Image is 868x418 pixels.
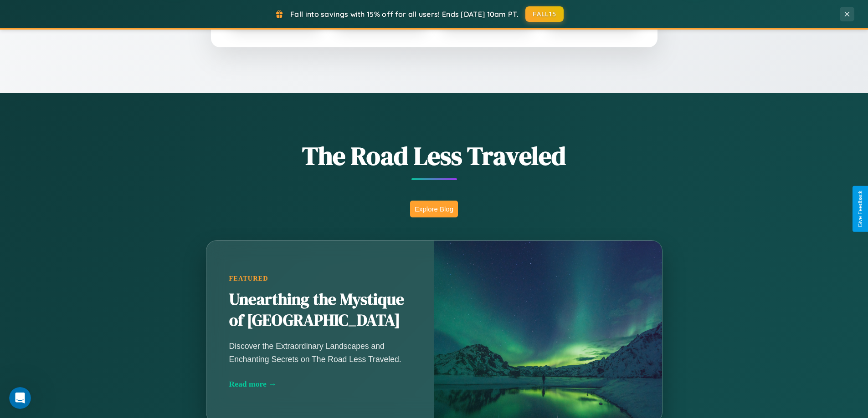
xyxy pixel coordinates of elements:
h2: Unearthing the Mystique of [GEOGRAPHIC_DATA] [229,289,411,331]
button: Explore Blog [410,201,458,217]
div: Read more → [229,379,411,389]
div: Give Feedback [857,191,863,227]
iframe: Intercom live chat [9,387,31,409]
h1: The Road Less Traveled [161,138,708,173]
button: FALL15 [525,6,564,22]
p: Discover the Extraordinary Landscapes and Enchanting Secrets on The Road Less Traveled. [229,340,411,365]
div: Featured [229,275,411,282]
span: Fall into savings with 15% off for all users! Ends [DATE] 10am PT. [290,10,519,19]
